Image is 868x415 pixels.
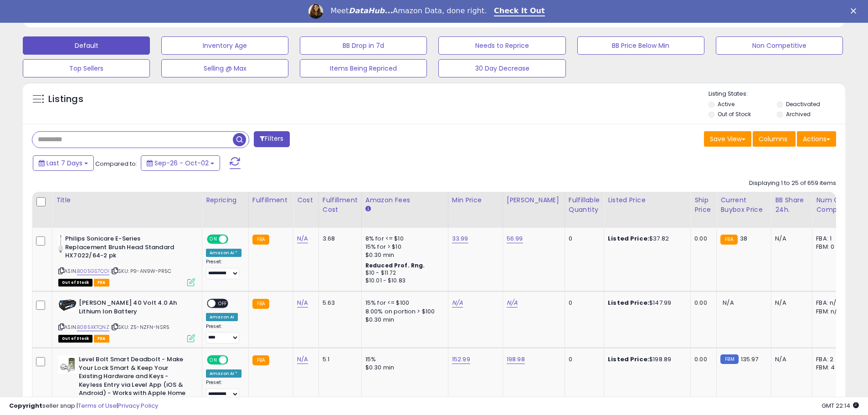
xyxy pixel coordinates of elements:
div: 8.00% on portion > $100 [365,307,441,316]
span: N/A [723,298,734,307]
span: Compared to: [95,159,137,168]
div: $198.89 [608,355,683,364]
div: Title [56,195,198,205]
div: Close [851,8,860,14]
b: Listed Price: [608,234,649,243]
div: Min Price [452,195,499,205]
b: Reduced Prof. Rng. [365,261,425,269]
b: Level Bolt Smart Deadbolt - Make Your Lock Smart & Keep Your Existing Hardware and Keys - Keyless... [79,355,190,400]
button: Items Being Repriced [300,59,427,77]
small: FBA [720,235,737,245]
div: N/A [775,235,805,243]
span: 38 [740,234,747,243]
div: Fulfillment [252,195,289,205]
button: Save View [704,131,751,147]
button: BB Price Below Min [577,36,704,55]
button: Inventory Age [161,36,288,55]
div: FBM: 0 [816,243,846,251]
div: 0 [569,355,597,364]
a: Terms of Use [78,401,117,410]
a: N/A [297,298,308,307]
div: $10 - $11.72 [365,269,441,277]
div: Preset: [206,259,241,279]
span: 2025-10-10 22:14 GMT [822,401,859,410]
span: OFF [227,236,241,243]
div: Ship Price [694,195,713,215]
button: Last 7 Days [33,155,94,171]
div: $0.30 min [365,251,441,259]
small: FBA [252,299,269,309]
a: N/A [507,298,518,307]
button: Default [23,36,150,55]
div: 3.68 [323,235,354,243]
p: Listing States: [709,90,845,98]
img: Profile image for Georgie [308,4,323,19]
span: Columns [759,134,787,143]
div: Cost [297,195,315,205]
div: 0.00 [694,299,709,307]
span: OFF [227,356,241,364]
span: | SKU: P9-AN9W-PR5C [111,267,171,275]
div: 15% for > $10 [365,243,441,251]
img: 41JdnK3oNRL._SL40_.jpg [58,299,77,311]
button: Non Competitive [716,36,843,55]
div: Num of Comp. [816,195,849,215]
a: N/A [452,298,463,307]
div: [PERSON_NAME] [507,195,561,205]
span: FBA [94,279,109,287]
span: 135.97 [741,355,759,364]
div: Amazon AI [206,313,238,321]
div: Amazon AI * [206,249,241,257]
div: seller snap | | [9,402,158,410]
strong: Copyright [9,401,42,410]
div: Fulfillable Quantity [569,195,600,215]
div: 5.63 [323,299,354,307]
div: Amazon AI * [206,369,241,378]
div: N/A [775,355,805,364]
button: Columns [753,131,796,147]
button: Top Sellers [23,59,150,77]
button: Filters [254,131,289,147]
a: B005GS7COI [77,267,109,275]
div: 5.1 [323,355,354,364]
div: FBA: n/a [816,299,846,307]
label: Out of Stock [718,110,751,118]
div: 0.00 [694,235,709,243]
span: OFF [216,300,230,307]
div: 0 [569,235,597,243]
img: 31N36tOyL0L._SL40_.jpg [58,355,77,374]
div: 15% [365,355,441,364]
button: 30 Day Decrease [438,59,565,77]
small: FBM [720,354,738,364]
a: N/A [297,234,308,243]
div: $0.30 min [365,316,441,324]
button: BB Drop in 7d [300,36,427,55]
div: $37.82 [608,235,683,243]
div: BB Share 24h. [775,195,808,215]
a: 198.98 [507,355,525,364]
button: Sep-26 - Oct-02 [141,155,220,171]
span: FBA [94,335,109,343]
div: Listed Price [608,195,687,205]
div: Displaying 1 to 25 of 659 items [749,179,836,188]
a: Privacy Policy [118,401,158,410]
div: ASIN: [58,235,195,285]
label: Archived [786,110,811,118]
div: Repricing [206,195,245,205]
div: Amazon Fees [365,195,444,205]
b: [PERSON_NAME] 40 Volt 4.0 Ah Lithium Ion Battery [79,299,190,318]
span: Sep-26 - Oct-02 [154,159,209,168]
div: Preset: [206,379,241,400]
div: Current Buybox Price [720,195,767,215]
label: Active [718,100,734,108]
label: Deactivated [786,100,820,108]
div: FBA: 1 [816,235,846,243]
img: 21mmLTlIsNL._SL40_.jpg [58,235,63,253]
div: FBM: 4 [816,364,846,372]
button: Needs to Reprice [438,36,565,55]
div: Fulfillment Cost [323,195,358,215]
a: B085XKTQNZ [77,323,109,331]
div: FBM: n/a [816,307,846,316]
small: FBA [252,235,269,245]
a: 152.99 [452,355,470,364]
